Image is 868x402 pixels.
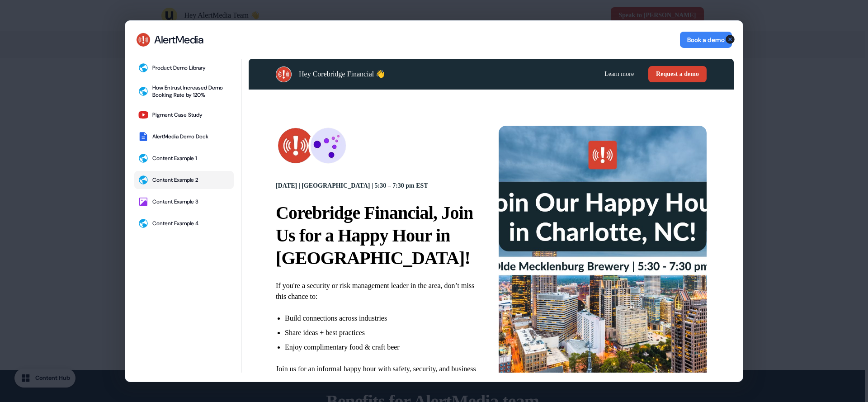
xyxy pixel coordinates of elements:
button: Book a demo [680,31,732,47]
div: How Entrust Increased Demo Booking Rate by 120% [152,84,230,98]
button: AlertMedia Demo Deck [134,127,234,145]
button: Pigment Case Study [134,105,234,123]
div: Content Example 3 [152,198,198,205]
p: Join us for an informal happy hour with safety, security, and business resiliency leaders in part... [27,305,236,348]
strong: [DATE] | [GEOGRAPHIC_DATA] | 5:30 – 7:30 pm EST [27,123,179,130]
button: Content Example 2 [134,170,234,189]
div: Product Demo Library [152,64,206,71]
button: How Entrust Increased Demo Booking Rate by 120% [134,80,234,102]
button: Content Example 4 [134,214,234,232]
button: Product Demo Library [134,58,234,76]
div: AlertMedia [154,33,203,46]
p: Hey Corebridge Financial 👋 [50,10,136,21]
div: AlertMedia Demo Deck [152,132,208,140]
p: Enjoy complimentary food & craft beer [36,283,236,294]
div: Content Example 4 [152,219,198,227]
a: Learn more [349,7,392,24]
button: Content Example 1 [134,149,234,167]
div: Content Example 2 [152,176,198,183]
p: Corebridge Financial, Join Us for a Happy Hour in [GEOGRAPHIC_DATA]! [27,143,236,211]
p: Build connections across industries [36,254,236,265]
button: Content Example 3 [134,192,234,210]
div: Content Example 1 [152,154,197,161]
button: Request a demo [400,7,458,24]
p: Share ideas + best practices [36,269,236,279]
div: Pigment Case Study [152,111,203,118]
p: If you're a security or risk management leader in the area, don’t miss this chance to: [27,222,236,243]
